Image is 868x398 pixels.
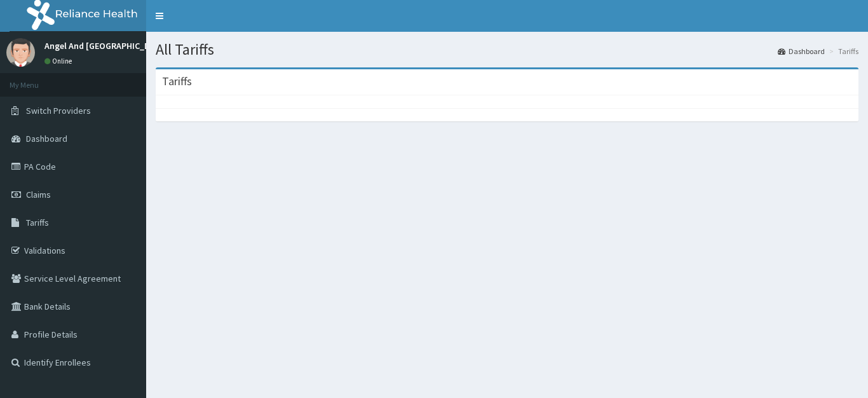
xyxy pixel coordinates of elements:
[162,76,192,87] h3: Tariffs
[26,189,51,200] span: Claims
[778,46,825,57] a: Dashboard
[26,105,91,116] span: Switch Providers
[6,38,35,67] img: User Image
[26,133,67,144] span: Dashboard
[44,41,168,50] p: Angel And [GEOGRAPHIC_DATA]
[26,217,49,228] span: Tariffs
[44,57,75,65] a: Online
[156,41,858,58] h1: All Tariffs
[826,46,858,57] li: Tariffs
